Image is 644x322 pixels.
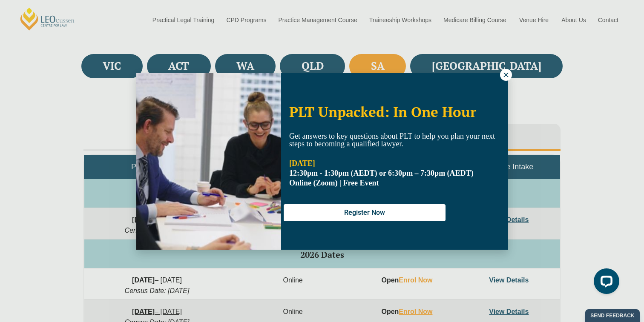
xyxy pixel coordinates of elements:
span: PLT Unpacked: In One Hour [289,103,476,121]
button: Register Now [284,204,446,221]
iframe: LiveChat chat widget [587,265,623,301]
img: Woman in yellow blouse holding folders looking to the right and smiling [136,73,281,250]
span: Online (Zoom) | Free Event [289,179,379,187]
strong: 12:30pm - 1:30pm (AEDT) or 6:30pm – 7:30pm (AEDT) [289,169,474,177]
strong: [DATE] [289,159,315,168]
button: Close [500,69,512,81]
span: Get answers to key questions about PLT to help you plan your next steps to becoming a qualified l... [289,132,495,148]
